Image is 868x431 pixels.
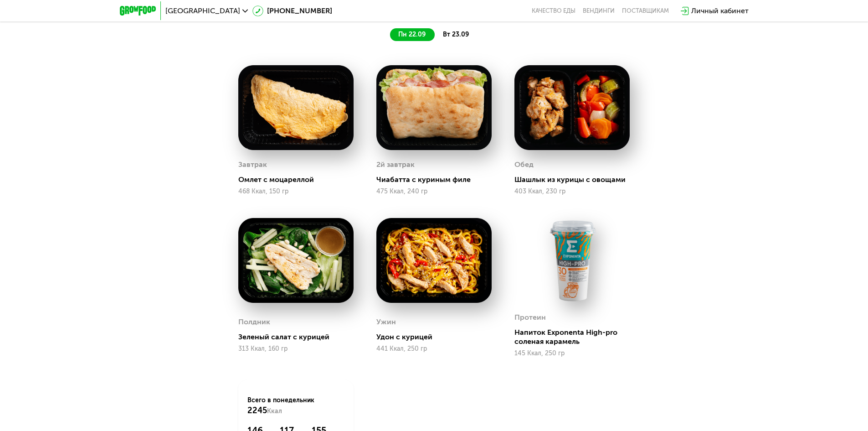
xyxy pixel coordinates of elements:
span: вт 23.09 [443,31,469,38]
div: 145 Ккал, 250 гр [514,350,630,357]
div: Зеленый салат с курицей [238,332,361,342]
div: Протеин [514,311,546,324]
div: Завтрак [238,158,267,171]
div: 468 Ккал, 150 гр [238,188,354,195]
div: Удон с курицей [376,332,499,342]
div: 313 Ккал, 160 гр [238,345,354,353]
a: Качество еды [532,7,575,15]
div: Личный кабинет [691,5,749,16]
a: Вендинги [583,7,615,15]
span: 2245 [247,405,267,415]
span: Ккал [267,407,282,415]
div: Ужин [376,315,396,329]
div: поставщикам [622,7,669,15]
div: Напиток Exponenta High-pro соленая карамель [514,328,637,346]
a: [PHONE_NUMBER] [252,5,332,16]
div: Чиабатта с куриным филе [376,175,499,184]
div: Полдник [238,315,270,329]
div: 441 Ккал, 250 гр [376,345,492,353]
span: пн 22.09 [398,31,426,38]
div: Шашлык из курицы с овощами [514,175,637,184]
div: Всего в понедельник [247,396,344,416]
div: Омлет с моцареллой [238,175,361,184]
div: 475 Ккал, 240 гр [376,188,492,195]
div: 403 Ккал, 230 гр [514,188,630,195]
div: 2й завтрак [376,158,415,171]
span: [GEOGRAPHIC_DATA] [165,7,240,15]
div: Обед [514,158,534,171]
